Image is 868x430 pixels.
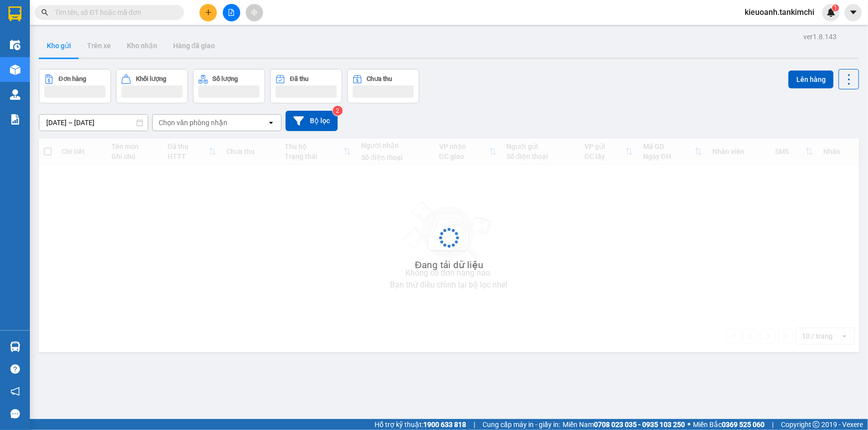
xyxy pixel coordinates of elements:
div: Chưa thu [367,75,392,82]
span: search [41,9,48,16]
span: aim [251,9,258,16]
button: Số lượng [193,69,265,103]
img: warehouse-icon [10,40,20,50]
span: ⚪️ [687,423,690,427]
img: warehouse-icon [10,89,20,100]
img: logo-vxr [8,6,21,21]
span: copyright [813,421,820,428]
button: Chưa thu [347,69,419,103]
input: Tìm tên, số ĐT hoặc mã đơn [55,7,172,18]
button: Bộ lọc [286,111,338,131]
button: Kho gửi [39,34,79,58]
img: solution-icon [10,114,20,125]
img: warehouse-icon [10,342,20,352]
sup: 2 [333,106,343,116]
div: Chọn văn phòng nhận [159,118,227,128]
div: ver 1.8.143 [803,31,837,42]
button: Đã thu [270,69,342,103]
div: Khối lượng [136,75,166,82]
div: Đã thu [290,75,308,82]
strong: 0708 023 035 - 0935 103 250 [594,421,685,429]
sup: 1 [832,4,839,11]
span: Miền Bắc [693,419,765,430]
div: Đang tải dữ liệu [415,258,483,273]
span: caret-down [849,8,858,17]
button: Kho nhận [119,34,165,58]
span: 1 [834,4,837,11]
button: Hàng đã giao [165,34,223,58]
button: Trên xe [79,34,119,58]
strong: 0369 525 060 [722,421,765,429]
span: question-circle [10,364,20,374]
span: notification [10,387,20,396]
strong: 1900 633 818 [423,421,466,429]
img: warehouse-icon [10,65,20,75]
input: Select a date range. [39,115,148,131]
svg: open [267,119,275,127]
span: Hỗ trợ kỹ thuật: [375,419,466,430]
span: kieuoanh.tankimchi [737,6,822,18]
button: Lên hàng [788,71,834,88]
button: aim [246,4,263,21]
span: plus [205,9,212,16]
span: | [474,419,475,430]
button: plus [199,4,217,21]
span: | [772,419,773,430]
button: file-add [223,4,240,21]
button: Đơn hàng [39,69,111,103]
div: Đơn hàng [59,75,86,82]
span: file-add [228,9,235,16]
div: Số lượng [213,75,238,82]
button: caret-down [845,4,862,21]
img: icon-new-feature [827,8,836,17]
span: Miền Nam [563,419,685,430]
button: Khối lượng [116,69,188,103]
span: message [10,409,20,419]
span: Cung cấp máy in - giấy in: [482,419,560,430]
